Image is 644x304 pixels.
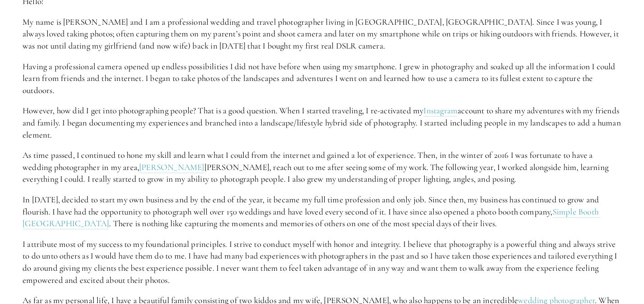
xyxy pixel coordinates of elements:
p: However, how did I get into photographing people? That is a good question. When I started traveli... [23,105,621,141]
p: In [DATE], decided to start my own business and by the end of the year, it became my full time pr... [23,194,621,230]
p: As time passed, I continued to hone my skill and learn what I could from the internet and gained ... [23,149,621,185]
p: Having a professional camera opened up endless possibilities I did not have before when using my ... [23,61,621,97]
a: Instagram [423,105,458,116]
a: [PERSON_NAME] [139,162,204,173]
p: My name is [PERSON_NAME] and I am a professional wedding and travel photographer living in [GEOGR... [23,16,621,52]
p: I attribute most of my success to my foundational principles. I strive to conduct myself with hon... [23,238,621,286]
a: Simple Booth [GEOGRAPHIC_DATA] [23,206,600,230]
